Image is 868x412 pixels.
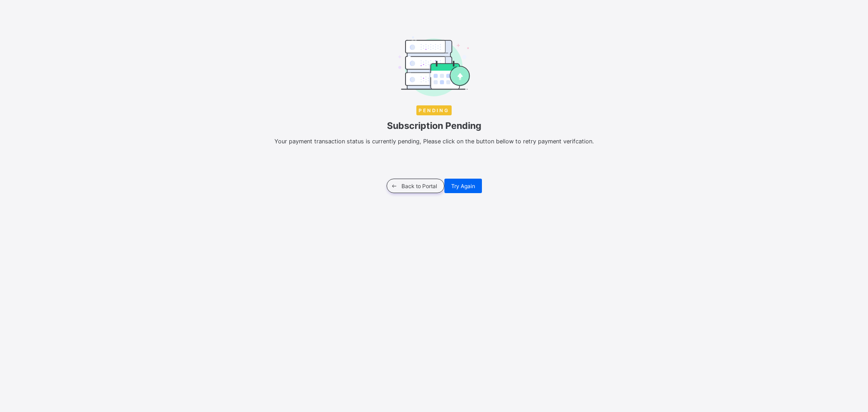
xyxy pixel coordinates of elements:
span: Your payment transaction status is currently pending, Please click on the button bellow to retry ... [274,138,594,145]
span: Back to Portal [401,183,437,189]
span: Subscription Pending [16,120,852,131]
span: Pending [416,105,452,115]
img: sub-success-2.2244b1058ac11a6dce9a87db8d5ae5dd.svg [398,36,470,96]
span: Try Again [451,183,475,189]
